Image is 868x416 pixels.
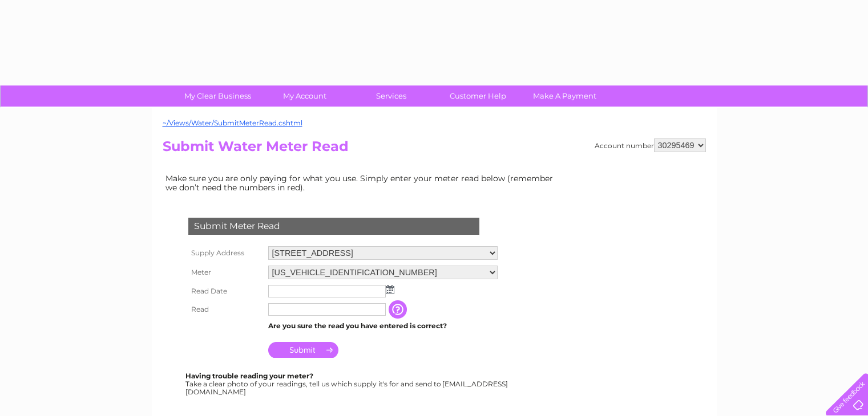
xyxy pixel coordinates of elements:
[268,342,338,358] input: Submit
[171,85,265,107] a: My Clear Business
[188,218,479,235] div: Submit Meter Read
[185,372,510,395] div: Take a clear photo of your readings, tell us which supply it's for and send to [EMAIL_ADDRESS][DO...
[185,263,265,282] th: Meter
[595,138,706,152] div: Account number
[344,85,438,107] a: Services
[185,300,265,319] th: Read
[431,85,525,107] a: Customer Help
[185,243,265,263] th: Supply Address
[386,285,394,294] img: ...
[185,372,313,380] b: Having trouble reading your meter?
[257,85,352,107] a: My Account
[389,300,409,319] input: Information
[163,119,302,127] a: ~/Views/Water/SubmitMeterRead.cshtml
[185,282,265,300] th: Read Date
[163,138,706,160] h2: Submit Water Meter Read
[163,171,562,195] td: Make sure you are only paying for what you use. Simply enter your meter read below (remember we d...
[518,85,612,107] a: Make A Payment
[265,319,500,333] td: Are you sure the read you have entered is correct?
